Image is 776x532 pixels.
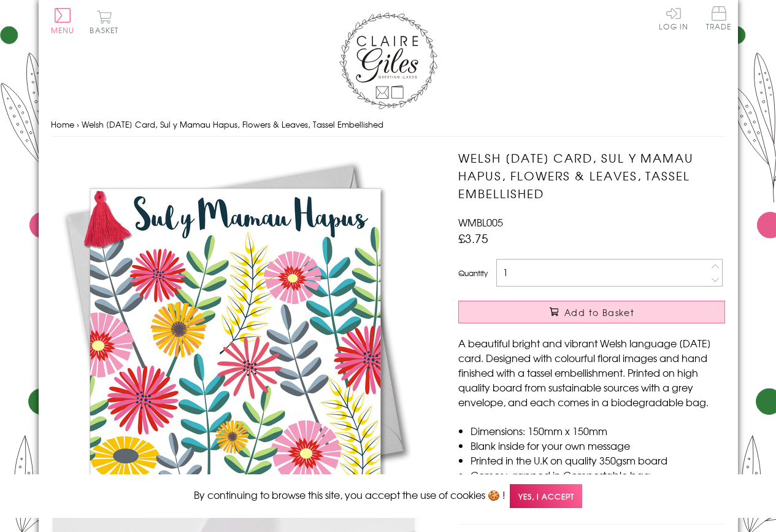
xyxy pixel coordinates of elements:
span: › [77,118,79,130]
li: Printed in the U.K on quality 350gsm board [471,453,725,468]
label: Quantity [458,268,488,279]
button: Add to Basket [458,301,725,323]
a: Home [51,118,74,130]
button: Basket [88,10,121,34]
span: Welsh [DATE] Card, Sul y Mamau Hapus, Flowers & Leaves, Tassel Embellished [82,118,383,130]
li: Dimensions: 150mm x 150mm [471,423,725,438]
img: Claire Giles Greetings Cards [339,12,437,109]
span: Menu [51,25,75,36]
a: Trade [706,6,732,33]
h1: Welsh [DATE] Card, Sul y Mamau Hapus, Flowers & Leaves, Tassel Embellished [458,149,725,202]
img: Welsh Mother's Day Card, Sul y Mamau Hapus, Flowers & Leaves, Tassel Embellished [51,149,419,517]
span: Trade [706,6,732,30]
span: Add to Basket [564,306,634,318]
p: A beautiful bright and vibrant Welsh language [DATE] card. Designed with colourful floral images ... [458,336,725,409]
a: Log In [659,6,688,30]
span: £3.75 [458,229,488,247]
span: Yes, I accept [510,484,582,508]
li: Comes wrapped in Compostable bag [471,468,725,482]
nav: breadcrumbs [51,112,726,137]
span: WMBL005 [458,215,503,229]
button: Menu [51,8,75,34]
li: Blank inside for your own message [471,438,725,453]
